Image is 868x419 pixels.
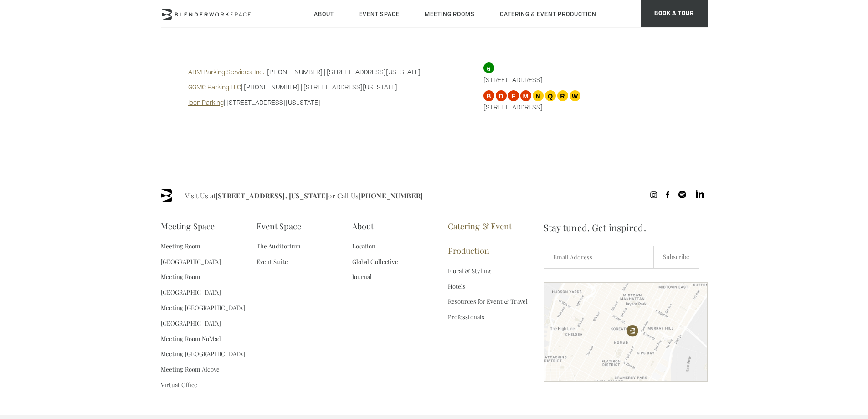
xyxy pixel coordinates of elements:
span: Stay tuned. Get inspired. [544,214,708,241]
p: | [PHONE_NUMBER] | [STREET_ADDRESS][US_STATE] [188,83,459,92]
span: R [557,90,568,101]
a: The Auditorium [257,238,301,254]
a: Journal [352,269,372,285]
span: M [520,90,531,101]
span: Q [545,90,556,101]
span: F [508,90,519,101]
input: Subscribe [653,246,699,269]
a: [GEOGRAPHIC_DATA] [161,316,221,331]
a: Floral & Styling [448,263,491,279]
span: 6 [483,62,494,73]
a: Meeting Room NoMad [161,331,221,347]
a: Virtual Office [161,377,198,393]
p: | [STREET_ADDRESS][US_STATE] [188,98,459,107]
a: ABM Parking Services, Inc. [188,67,264,76]
a: Catering & Event Production [448,214,544,263]
a: Resources for Event & Travel Professionals [448,294,544,325]
a: Meeting [GEOGRAPHIC_DATA] [161,346,245,362]
p: | [PHONE_NUMBER] | [STREET_ADDRESS][US_STATE] [188,67,459,77]
iframe: Chat Widget [704,302,868,419]
a: Meeting Space [161,214,215,238]
a: GGMC Parking LLC [188,83,241,91]
a: Location [352,238,376,254]
span: N [533,90,544,101]
a: Event Space [257,214,301,238]
span: W [570,90,580,101]
a: Hotels [448,279,466,294]
a: [PHONE_NUMBER] [359,191,423,200]
p: [STREET_ADDRESS] [483,62,680,84]
span: Visit Us at or Call Us [185,189,423,202]
p: [STREET_ADDRESS] [483,90,680,112]
span: B [483,90,494,101]
a: Meeting Room [GEOGRAPHIC_DATA] [161,269,257,300]
a: Event Suite [257,254,288,269]
a: Meeting Room [GEOGRAPHIC_DATA] [161,238,257,269]
input: Email Address [544,246,654,269]
a: Icon Parking [188,98,224,107]
a: Meeting [GEOGRAPHIC_DATA] [161,300,245,316]
span: D [496,90,507,101]
a: About [352,214,374,238]
a: Global Collective [352,254,398,269]
a: Meeting Room Alcove [161,362,220,377]
a: [STREET_ADDRESS]. [US_STATE] [216,191,328,200]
